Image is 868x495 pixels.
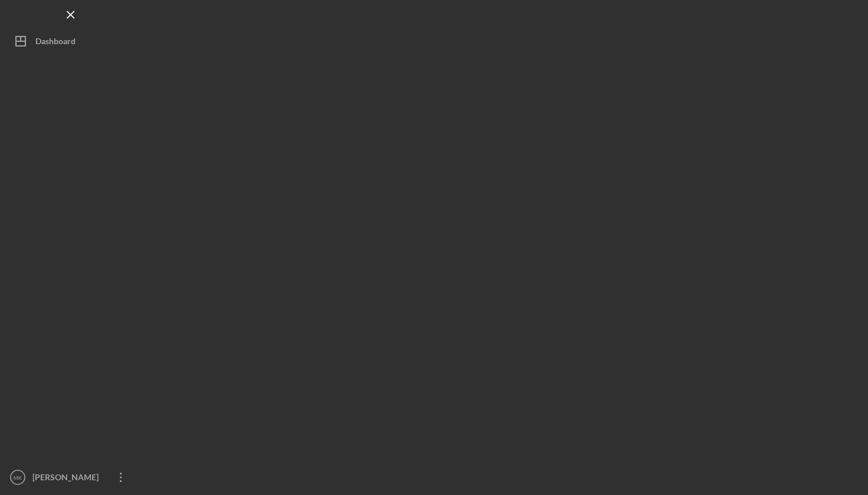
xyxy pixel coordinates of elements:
[14,474,22,481] text: MK
[35,29,76,56] div: Dashboard
[6,466,136,489] button: MK[PERSON_NAME]
[30,466,106,492] div: [PERSON_NAME]
[6,29,136,53] button: Dashboard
